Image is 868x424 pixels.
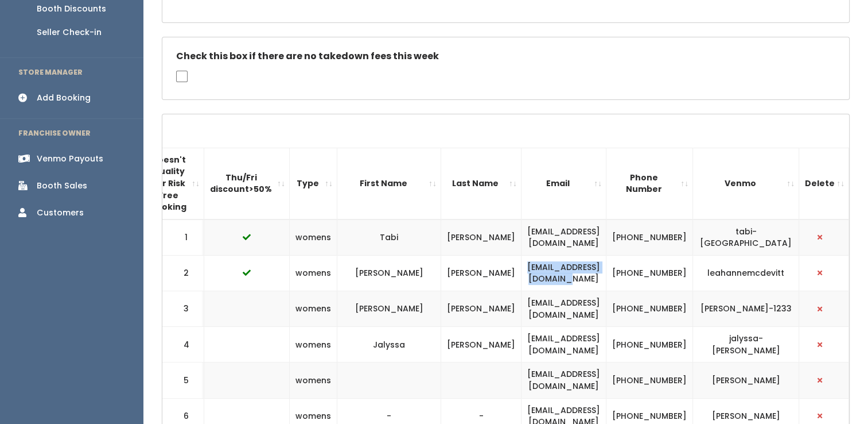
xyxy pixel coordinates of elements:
div: Venmo Payouts [37,153,103,165]
td: Jalyssa [337,327,441,363]
td: womens [290,363,337,398]
div: Add Booking [37,92,91,104]
th: Email: activate to sort column ascending [521,148,606,219]
td: [EMAIL_ADDRESS][DOMAIN_NAME] [521,219,606,256]
td: leahannemcdevitt [693,255,799,291]
td: 5 [162,363,203,398]
td: [PHONE_NUMBER] [606,255,693,291]
td: [PHONE_NUMBER] [606,327,693,363]
td: womens [290,327,337,363]
td: 1 [162,219,203,256]
td: [EMAIL_ADDRESS][DOMAIN_NAME] [521,363,606,398]
td: [PERSON_NAME] [441,255,521,291]
th: Doesn't Quality For Risk Free Booking : activate to sort column ascending [145,148,204,219]
th: Phone Number: activate to sort column ascending [606,148,693,219]
td: jalyssa-[PERSON_NAME] [693,327,799,363]
td: [PHONE_NUMBER] [606,363,693,398]
td: Tabi [337,219,441,256]
td: [PERSON_NAME] [337,255,441,291]
td: womens [290,291,337,327]
th: Venmo: activate to sort column ascending [693,148,799,219]
td: 4 [162,327,203,363]
td: [PERSON_NAME] [441,219,521,256]
td: 3 [162,291,203,327]
td: [PERSON_NAME]-1233 [693,291,799,327]
td: [EMAIL_ADDRESS][DOMAIN_NAME] [521,255,606,291]
th: First Name: activate to sort column ascending [337,148,441,219]
td: 2 [162,255,203,291]
div: Booth Discounts [37,3,106,15]
td: [PHONE_NUMBER] [606,219,693,256]
td: [EMAIL_ADDRESS][DOMAIN_NAME] [521,327,606,363]
td: [PERSON_NAME] [693,363,799,398]
div: Booth Sales [37,180,87,192]
th: Type: activate to sort column ascending [290,148,337,219]
td: [PERSON_NAME] [441,327,521,363]
td: [PHONE_NUMBER] [606,291,693,327]
th: Thu/Fri discount&gt;50%: activate to sort column ascending [204,148,290,219]
td: [PERSON_NAME] [441,291,521,327]
div: Customers [37,207,84,219]
h5: Check this box if there are no takedown fees this week [176,51,835,61]
td: womens [290,255,337,291]
th: Delete: activate to sort column ascending [799,148,849,219]
td: [PERSON_NAME] [337,291,441,327]
td: [EMAIL_ADDRESS][DOMAIN_NAME] [521,291,606,327]
div: Seller Check-in [37,26,102,38]
td: womens [290,219,337,256]
td: tabi-[GEOGRAPHIC_DATA] [693,219,799,256]
th: Last Name: activate to sort column ascending [441,148,521,219]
